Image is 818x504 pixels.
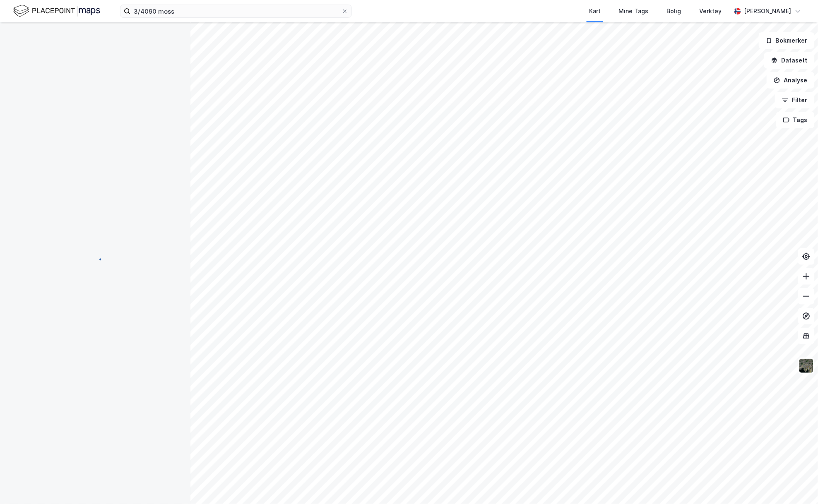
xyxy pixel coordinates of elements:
div: Kart [589,6,601,16]
button: Datasett [764,52,815,69]
img: logo.f888ab2527a4732fd821a326f86c7f29.svg [13,4,100,18]
button: Filter [775,92,815,108]
div: Verktøy [700,6,722,16]
div: [PERSON_NAME] [744,6,792,16]
div: Kontrollprogram for chat [777,464,818,504]
div: Bolig [667,6,681,16]
button: Bokmerker [759,32,815,49]
img: spinner.a6d8c91a73a9ac5275cf975e30b51cfb.svg [89,252,102,265]
img: 9k= [799,358,814,374]
div: Mine Tags [619,6,649,16]
input: Søk på adresse, matrikkel, gårdeiere, leietakere eller personer [130,5,342,17]
button: Tags [776,112,815,128]
iframe: Chat Widget [777,464,818,504]
button: Analyse [767,72,815,89]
